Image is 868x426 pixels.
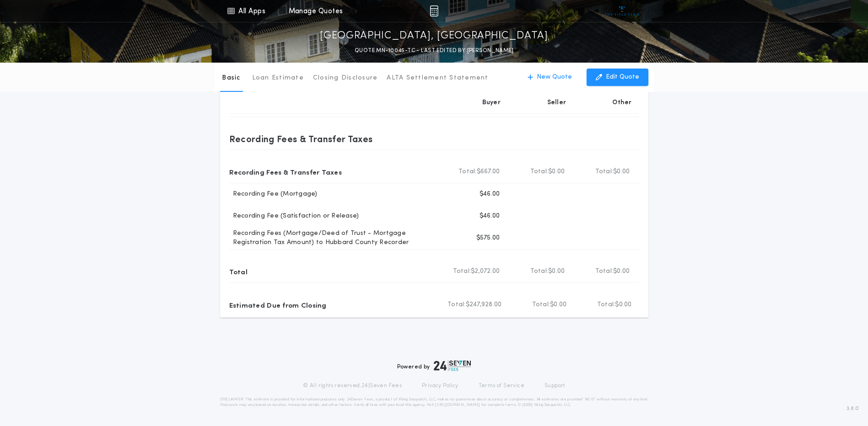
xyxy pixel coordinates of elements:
img: logo [434,360,471,371]
span: $2,072.00 [471,267,500,276]
b: Total: [530,167,549,176]
span: $0.00 [613,267,630,276]
span: $247,928.00 [466,300,502,309]
p: DISCLAIMER: This estimate is provided for informational purposes only. 24|Seven Fees, a product o... [220,397,648,408]
p: Recording Fee (Mortgage) [229,190,318,199]
span: $0.00 [615,300,631,309]
p: Basic [222,74,240,83]
button: New Quote [518,69,581,86]
p: New Quote [537,73,572,82]
b: Total: [453,267,471,276]
span: 3.8.0 [846,405,859,413]
div: Powered by [397,360,471,371]
p: ALTA Settlement Statement [387,74,488,83]
a: Privacy Policy [422,382,458,389]
p: Estimated Due from Closing [229,298,327,312]
img: img [430,5,438,16]
p: $46.00 [480,212,500,221]
span: $667.00 [477,167,500,176]
p: Recording Fees & Transfer Taxes [229,165,342,179]
b: Total: [532,300,550,309]
p: Edit Quote [606,73,639,82]
span: $0.00 [550,300,566,309]
button: Edit Quote [587,69,648,86]
p: Recording Fees (Mortgage/Deed of Trust - Mortgage Registration Tax Amount) to Hubbard County Reco... [229,229,442,247]
span: $0.00 [613,167,630,176]
p: Closing Disclosure [313,74,378,83]
p: QUOTE MN-10045-TC - LAST EDITED BY [PERSON_NAME] [355,46,513,55]
b: Total: [595,167,614,176]
p: Loan Estimate [252,74,304,83]
b: Total: [458,167,477,176]
b: Total: [530,267,549,276]
a: Terms of Service [479,382,524,389]
p: Seller [547,98,566,107]
p: $575.00 [476,234,500,243]
p: © All rights reserved. 24|Seven Fees [303,382,402,389]
span: $0.00 [548,167,565,176]
p: Recording Fees & Transfer Taxes [229,132,373,146]
b: Total: [595,267,614,276]
p: [GEOGRAPHIC_DATA], [GEOGRAPHIC_DATA] [320,29,548,43]
p: $46.00 [480,190,500,199]
a: [URL][DOMAIN_NAME] [435,403,480,407]
p: Total [229,264,248,279]
a: Support [545,382,565,389]
span: $0.00 [548,267,565,276]
b: Total: [447,300,466,309]
p: Buyer [482,98,501,107]
img: vs-icon [605,6,639,16]
b: Total: [597,300,615,309]
p: Recording Fee (Satisfaction or Release) [229,212,359,221]
p: Other [612,98,631,107]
